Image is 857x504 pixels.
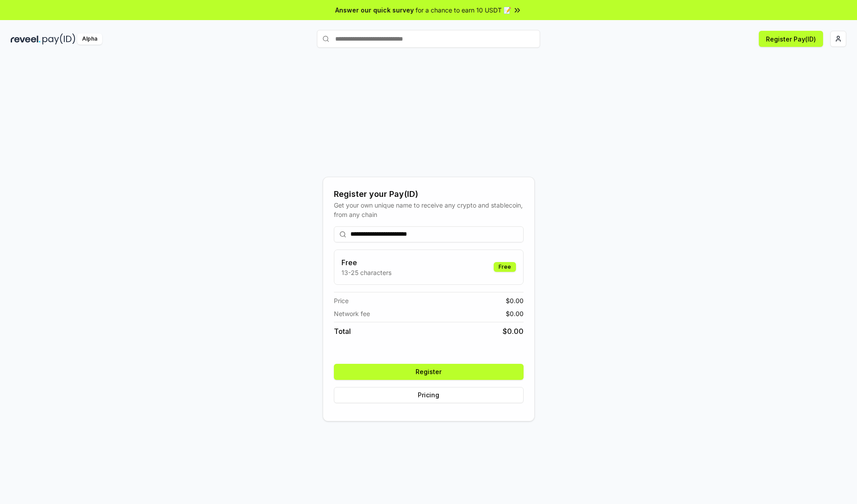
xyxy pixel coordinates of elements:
[506,309,524,318] span: $ 0.00
[334,326,351,337] span: Total
[506,296,524,305] span: $ 0.00
[334,387,524,403] button: Pricing
[334,309,370,318] span: Network fee
[416,5,511,15] span: for a chance to earn 10 USDT 📝
[341,268,391,277] p: 13-25 characters
[503,326,524,337] span: $ 0.00
[334,188,524,200] div: Register your Pay(ID)
[334,200,524,219] div: Get your own unique name to receive any crypto and stablecoin, from any chain
[341,257,391,268] h3: Free
[42,33,75,45] img: pay_id
[11,33,41,45] img: reveel_dark
[759,31,823,47] button: Register Pay(ID)
[494,262,516,272] div: Free
[335,5,414,15] span: Answer our quick survey
[334,296,349,305] span: Price
[334,364,524,380] button: Register
[77,33,102,45] div: Alpha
